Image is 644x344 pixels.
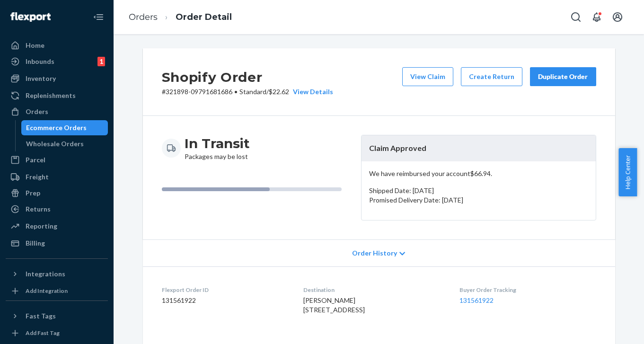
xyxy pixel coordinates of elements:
[21,136,108,151] a: Wholesale Orders
[6,104,108,119] a: Orders
[6,202,108,217] a: Returns
[6,266,108,282] button: Integrations
[6,236,108,251] a: Billing
[26,188,40,198] div: Prep
[97,57,105,66] div: 1
[530,67,596,86] button: Duplicate Order
[303,296,365,314] span: [PERSON_NAME] [STREET_ADDRESS]
[26,41,44,50] div: Home
[6,185,108,201] a: Prep
[6,38,108,53] a: Home
[26,287,68,295] div: Add Integration
[234,88,238,96] span: •
[26,172,49,182] div: Freight
[538,72,588,81] div: Duplicate Order
[26,269,65,279] div: Integrations
[587,8,606,26] button: Open notifications
[185,135,250,161] div: Packages may be lost
[162,286,288,294] dt: Flexport Order ID
[26,91,76,100] div: Replenishments
[129,12,158,22] a: Orders
[618,148,637,196] button: Help Center
[6,285,108,297] a: Add Integration
[89,8,108,26] button: Close Navigation
[6,169,108,185] a: Freight
[566,8,585,26] button: Open Search Box
[26,74,56,83] div: Inventory
[26,204,51,214] div: Returns
[26,238,45,248] div: Billing
[162,67,333,87] h2: Shopify Order
[369,195,588,205] p: Promised Delivery Date: [DATE]
[121,3,239,31] ol: breadcrumbs
[402,67,453,86] button: View Claim
[6,88,108,103] a: Replenishments
[6,71,108,86] a: Inventory
[10,12,51,22] img: Flexport logo
[21,120,108,135] a: Ecommerce Orders
[26,57,54,66] div: Inbounds
[289,87,333,97] button: View Details
[608,8,627,26] button: Open account menu
[369,169,588,178] p: We have reimbursed your account $66.94 .
[26,221,57,231] div: Reporting
[185,135,250,152] h3: In Transit
[239,88,266,96] span: Standard
[362,135,596,161] header: Claim Approved
[303,286,444,294] dt: Destination
[352,248,397,258] span: Order History
[369,186,588,195] p: Shipped Date: [DATE]
[6,219,108,234] a: Reporting
[26,311,56,321] div: Fast Tags
[26,123,87,132] div: Ecommerce Orders
[162,87,333,97] p: # 321898-09791681686 / $22.62
[162,296,288,305] dd: 131561922
[26,329,60,337] div: Add Fast Tag
[26,107,48,116] div: Orders
[459,296,494,304] a: 131561922
[176,12,232,22] a: Order Detail
[6,309,108,324] button: Fast Tags
[6,152,108,168] a: Parcel
[461,67,522,86] button: Create Return
[26,139,84,149] div: Wholesale Orders
[6,327,108,339] a: Add Fast Tag
[6,54,108,69] a: Inbounds1
[459,286,596,294] dt: Buyer Order Tracking
[26,155,45,165] div: Parcel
